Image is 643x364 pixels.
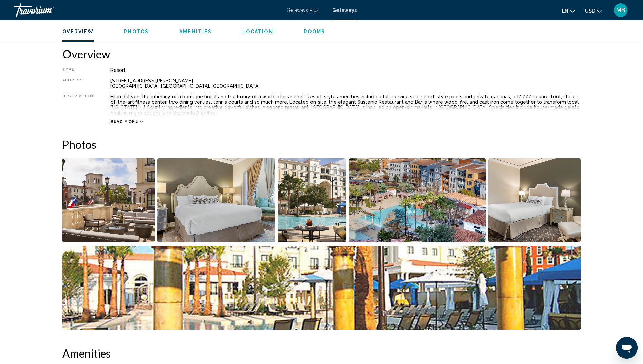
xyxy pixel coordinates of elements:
[349,158,486,243] button: Open full-screen image slider
[110,94,581,116] div: Éilan delivers the intimacy of a boutique hotel and the luxury of a world-class resort. Resort-st...
[110,78,581,89] div: [STREET_ADDRESS][PERSON_NAME] [GEOGRAPHIC_DATA], [GEOGRAPHIC_DATA], [GEOGRAPHIC_DATA]
[179,29,212,34] span: Amenities
[304,28,325,35] button: Rooms
[612,3,629,17] button: User Menu
[179,28,212,35] button: Amenities
[62,28,94,35] button: Overview
[62,94,94,116] div: Description
[62,346,581,360] h2: Amenities
[110,67,581,73] div: Resort
[287,7,319,13] a: Getaways Plus
[110,119,138,124] span: Read more
[616,337,638,359] iframe: Button to launch messaging window
[62,245,581,330] button: Open full-screen image slider
[242,29,273,34] span: Location
[62,78,94,89] div: Address
[14,3,280,17] a: Travorium
[62,158,155,243] button: Open full-screen image slider
[332,7,357,13] a: Getaways
[62,67,94,73] div: Type
[62,138,581,151] h2: Photos
[585,8,595,14] span: USD
[616,7,625,14] span: MB
[278,158,347,243] button: Open full-screen image slider
[124,29,149,34] span: Photos
[585,6,602,16] button: Change currency
[562,6,575,16] button: Change language
[304,29,325,34] span: Rooms
[242,28,273,35] button: Location
[562,8,568,14] span: en
[110,119,144,124] button: Read more
[488,158,581,243] button: Open full-screen image slider
[62,29,94,34] span: Overview
[157,158,275,243] button: Open full-screen image slider
[124,28,149,35] button: Photos
[62,47,581,61] h2: Overview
